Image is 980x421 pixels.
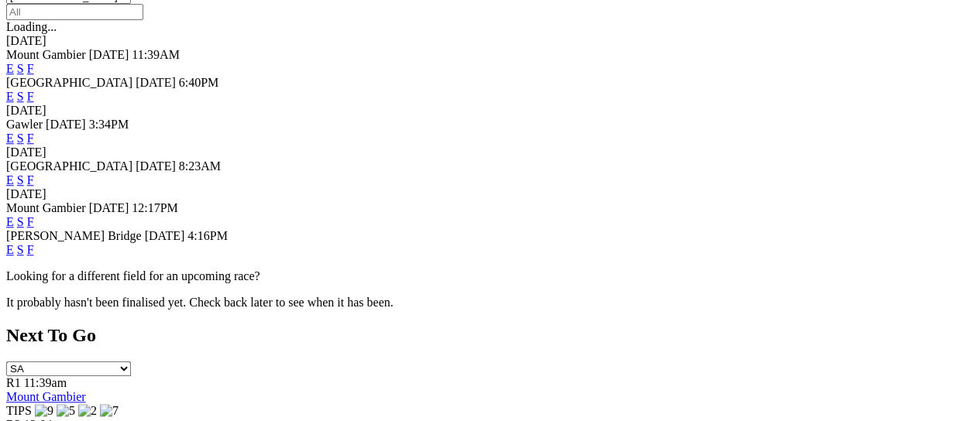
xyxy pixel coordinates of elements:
span: R1 [6,376,21,389]
a: S [17,62,24,75]
input: Select date [6,4,143,20]
img: 2 [78,404,97,418]
span: Loading... [6,20,57,33]
a: E [6,173,14,187]
span: [GEOGRAPHIC_DATA] [6,159,132,173]
span: [DATE] [136,159,176,173]
a: S [17,90,24,103]
a: F [27,215,34,228]
a: E [6,243,14,256]
span: [GEOGRAPHIC_DATA] [6,76,132,89]
span: [DATE] [46,118,86,131]
span: Mount Gambier [6,201,86,214]
div: [DATE] [6,34,974,48]
a: E [6,132,14,145]
span: [DATE] [89,48,129,61]
div: [DATE] [6,104,974,118]
a: Mount Gambier [6,390,86,403]
img: 7 [100,404,119,418]
partial: It probably hasn't been finalised yet. Check back later to see when it has been. [6,296,394,309]
img: 9 [35,404,53,418]
a: F [27,243,34,256]
span: [DATE] [136,76,176,89]
span: TIPS [6,404,32,417]
div: [DATE] [6,187,974,201]
a: S [17,215,24,228]
span: [DATE] [145,229,185,242]
span: 12:17PM [132,201,178,214]
a: F [27,62,34,75]
span: [DATE] [89,201,129,214]
span: [PERSON_NAME] Bridge [6,229,142,242]
a: F [27,132,34,145]
span: 4:16PM [187,229,228,242]
a: E [6,62,14,75]
a: E [6,90,14,103]
span: Gawler [6,118,43,131]
a: E [6,215,14,228]
div: [DATE] [6,145,974,159]
span: 11:39AM [132,48,180,61]
p: Looking for a different field for an upcoming race? [6,269,974,283]
span: 6:40PM [179,76,219,89]
a: S [17,132,24,145]
span: 11:39am [24,376,67,389]
span: 3:34PM [89,118,129,131]
img: 5 [57,404,75,418]
span: Mount Gambier [6,48,86,61]
a: S [17,243,24,256]
h2: Next To Go [6,325,974,346]
a: F [27,90,34,103]
a: S [17,173,24,187]
a: F [27,173,34,187]
span: 8:23AM [179,159,221,173]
